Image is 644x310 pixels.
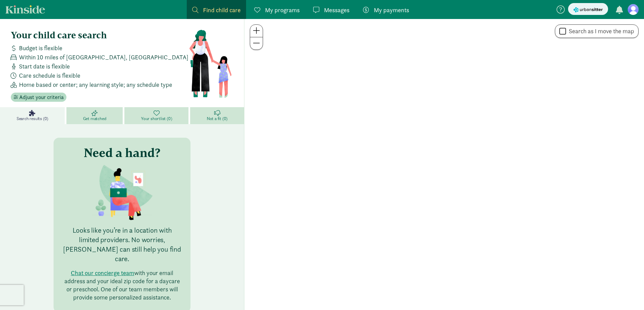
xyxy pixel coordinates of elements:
span: Your shortlist (0) [141,116,172,121]
p: with your email address and your ideal zip code for a daycare or preschool. One of our team membe... [62,269,182,302]
span: Start date is flexible [19,62,70,71]
span: My programs [265,5,300,15]
p: Looks like you’re in a location with limited providers. No worries, [PERSON_NAME] can still help ... [62,226,182,264]
button: Adjust your criteria [11,93,66,102]
a: Not a fit (0) [190,107,244,124]
a: Your shortlist (0) [124,107,190,124]
img: urbansitter_logo_small.svg [573,6,603,13]
label: Search as I move the map [566,27,634,35]
span: Get matched [83,116,106,121]
span: Messages [324,5,349,15]
span: Not a fit (0) [207,116,227,121]
h4: Your child care search [11,30,189,41]
span: Adjust your criteria [19,93,64,101]
a: Kinside [5,5,45,14]
span: Search results (0) [17,116,48,121]
span: Home based or center; any learning style; any schedule type [19,80,172,89]
button: Chat our concierge team [71,269,134,277]
span: Budget is flexible [19,43,62,53]
span: Within 10 miles of [GEOGRAPHIC_DATA], [GEOGRAPHIC_DATA] [19,53,188,62]
h3: Need a hand? [84,146,160,159]
span: Find child care [203,5,241,15]
span: My payments [374,5,409,15]
a: Get matched [66,107,124,124]
span: Care schedule is flexible [19,71,80,80]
